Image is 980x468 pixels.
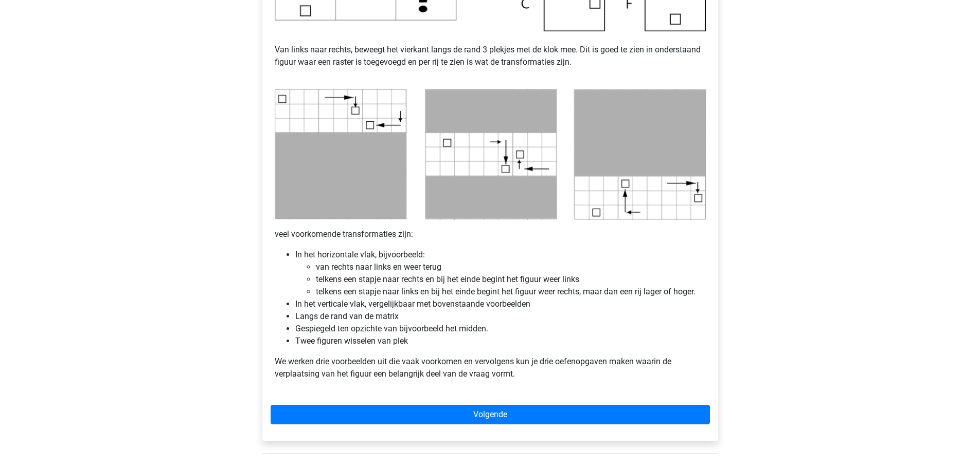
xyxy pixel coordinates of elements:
img: voorbeeld1_2.png [275,89,706,220]
li: telkens een stapje naar links en bij het einde begint het figuur weer rechts, maar dan een rij la... [316,286,706,298]
li: Twee figuren wisselen van plek [295,335,706,347]
a: Volgende [271,405,710,424]
li: Langs de rand van de matrix [295,310,706,323]
li: In het verticale vlak, vergelijkbaar met bovenstaande voorbeelden [295,298,706,310]
li: Gespiegeld ten opzichte van bijvoorbeeld het midden. [295,323,706,335]
li: telkens een stapje naar rechts en bij het einde begint het figuur weer links [316,273,706,286]
p: veel voorkomende transformaties zijn: [275,228,706,240]
p: Van links naar rechts, beweegt het vierkant langs de rand 3 plekjes met de klok mee. Dit is goed ... [275,31,706,81]
p: We werken drie voorbeelden uit die vaak voorkomen en vervolgens kun je drie oefenopgaven maken wa... [275,355,706,380]
li: In het horizontale vlak, bijvoorbeeld: [295,249,706,298]
li: van rechts naar links en weer terug [316,261,706,273]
